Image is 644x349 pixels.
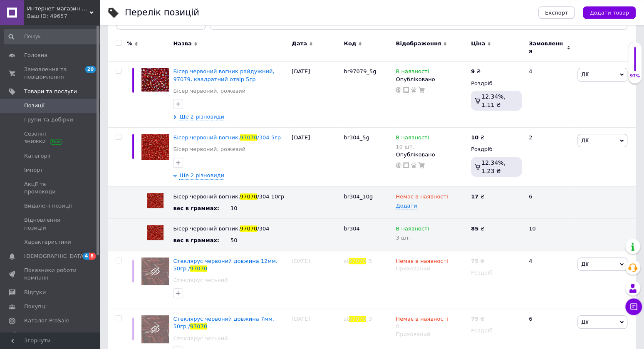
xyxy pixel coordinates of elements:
span: Назва [173,40,191,47]
div: Роздріб [471,327,522,334]
span: Дії [581,71,588,77]
div: 6 [524,186,575,218]
div: ₴ [471,134,484,141]
span: 4 [83,252,89,260]
span: Додати [396,203,417,209]
span: _3 [366,316,372,322]
span: Імпорт [24,166,43,174]
span: 97070 [190,265,207,272]
span: 8 [89,252,96,260]
span: Бісер червоний вогник, [173,193,240,200]
a: Стеклярус червоний довжина 12мм, 50гр /97070 [173,258,277,272]
span: Замовлення [529,40,565,55]
span: Немає в наявності [396,258,448,267]
div: [DATE] [290,128,342,187]
div: 4 [524,251,575,309]
span: Характеристики [24,238,71,246]
div: Перелік позицій [125,8,199,17]
span: _5 [366,258,372,264]
span: Интернет-магазин чешского бисера [27,5,89,12]
span: В наявності [396,68,429,77]
a: Стеклярус чеський [173,277,228,284]
button: Додати товар [583,6,636,19]
div: 4 [524,62,575,128]
span: [DEMOGRAPHIC_DATA] [24,252,86,260]
span: Відображення [396,40,441,47]
div: Ваш ID: 49657 [27,12,100,20]
div: 97% [628,73,642,79]
span: Каталог ProSale [24,317,69,324]
div: ₴ [471,193,522,200]
span: Видалені позиції [24,202,72,210]
div: Опубліковано [396,151,467,158]
span: В наявності [396,225,429,234]
span: Дії [581,261,588,267]
span: br304 [344,225,359,232]
div: ₴ [471,225,522,233]
span: st [344,258,349,264]
input: Пошук [4,29,103,44]
span: /304 10гр [257,193,284,200]
span: 97070 [349,316,366,322]
b: 9 [471,68,475,74]
div: вес в граммах : [173,205,230,212]
span: Ще 2 різновиди [179,172,224,180]
span: Ще 2 різновиди [179,113,224,121]
div: вес в граммах : [173,237,230,244]
span: Код [344,40,356,47]
div: Прихований [396,265,467,272]
button: Експорт [538,6,575,19]
div: Опубліковано [396,76,467,83]
img: Стеклярус красный длина 12мм, 50гр /97070 [141,257,169,285]
span: В наявності [396,134,429,143]
div: Прихований [396,331,467,338]
span: st [344,316,349,322]
div: 3 шт. [396,235,467,241]
div: ₴ [471,315,484,323]
span: Ціна [471,40,485,47]
span: Сезонні знижки [24,130,77,145]
span: /304 5гр [257,134,281,141]
img: Бисер красный огонек, 97070 /304 10гр [147,193,163,208]
div: Назву успадковано від основного товару [173,225,287,233]
span: Замовлення та повідомлення [24,66,77,81]
span: 97070 [240,134,257,141]
div: [DATE] [290,62,342,128]
span: Стеклярус червоний довжина 7мм, 50гр / [173,316,274,329]
span: Позиції [24,102,45,109]
span: Експорт [545,10,568,16]
div: ₴ [471,257,484,265]
span: 20 [85,66,96,73]
span: Дата [292,40,307,47]
a: Бісер червоний вогник райдужний, 97079, квадратний отвір 5гр [173,68,274,82]
div: 50 [230,237,287,244]
span: 97070 [349,258,366,264]
span: Групи та добірки [24,116,73,124]
span: 97070 [240,193,257,200]
div: Роздріб [471,146,522,153]
b: 75 [471,316,478,322]
span: Аналітика [24,331,53,339]
a: Бісер червоний вогник,97070/304 5гр [173,134,281,141]
span: Головна [24,52,47,59]
a: Стеклярус червоний довжина 7мм, 50гр /97070 [173,316,274,329]
span: 12.34%, 1.23 ₴ [481,159,505,174]
div: Назву успадковано від основного товару [173,193,287,200]
img: Бисер красный огонек, 97070 /304 5гр [141,134,169,160]
span: br97079_5g [344,68,376,74]
span: Немає в наявності [396,316,448,324]
img: Бисер красный огонек радужный, 97079, квадратное отверстие, 5гр [141,68,169,92]
img: Бисер красный огонек, 97070 /304 [147,225,163,240]
span: Бісер червоний вогник, [173,225,240,232]
span: Покупці [24,303,47,310]
span: Відгуки [24,289,46,296]
span: br304_5g [344,134,369,141]
b: 85 [471,225,478,232]
b: 10 [471,134,478,141]
div: 10 [524,219,575,251]
div: 10 шт. [396,144,429,150]
div: Роздріб [471,269,522,277]
span: /304 [257,225,269,232]
b: 17 [471,193,478,200]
